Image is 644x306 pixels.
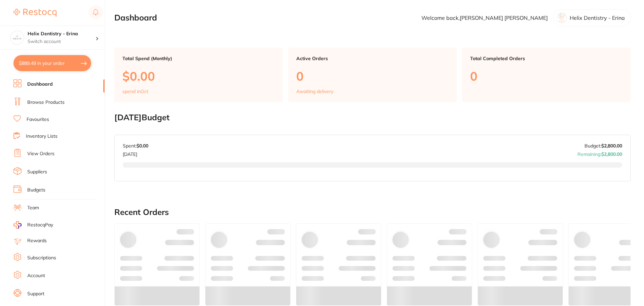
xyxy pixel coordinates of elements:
h4: Helix Dentistry - Erina [28,31,96,37]
p: Active Orders [296,56,449,61]
p: Remaining: [577,149,622,157]
a: Account [27,272,45,279]
p: Awaiting delivery [296,89,333,94]
a: Subscriptions [27,255,56,261]
a: Active Orders0Awaiting delivery [288,48,457,102]
p: 0 [470,69,622,83]
a: Budgets [27,187,45,193]
strong: $2,800.00 [601,151,622,157]
a: Total Completed Orders0 [462,48,631,102]
a: Restocq Logo [13,5,56,20]
img: Restocq Logo [13,9,56,17]
img: Helix Dentistry - Erina [10,31,24,44]
p: spend in Oct [122,89,148,94]
a: View Orders [27,150,54,157]
a: Suppliers [27,169,47,175]
p: Budget: [584,143,622,148]
img: RestocqPay [13,221,22,229]
strong: $0.00 [137,143,148,149]
a: Browse Products [27,99,65,106]
p: [DATE] [123,149,148,157]
p: Switch account [28,38,96,45]
a: Rewards [27,237,47,244]
p: Spent: [123,143,148,148]
p: 0 [296,69,449,83]
button: $889.49 in your order [13,55,91,71]
a: Total Spend (Monthly)$0.00spend inOct [114,48,283,102]
h2: Recent Orders [114,208,631,217]
a: Inventory Lists [26,133,58,140]
h2: [DATE] Budget [114,113,631,122]
a: RestocqPay [13,221,53,229]
a: Support [27,291,44,297]
p: Welcome back, [PERSON_NAME] [PERSON_NAME] [421,15,548,21]
p: $0.00 [122,69,275,83]
p: Total Spend (Monthly) [122,56,275,61]
span: RestocqPay [27,222,53,228]
a: Team [27,205,39,211]
p: Total Completed Orders [470,56,622,61]
a: Favourites [27,116,49,123]
strong: $2,800.00 [601,143,622,149]
h2: Dashboard [114,13,157,23]
a: Dashboard [27,81,53,88]
p: Helix Dentistry - Erina [570,15,625,21]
